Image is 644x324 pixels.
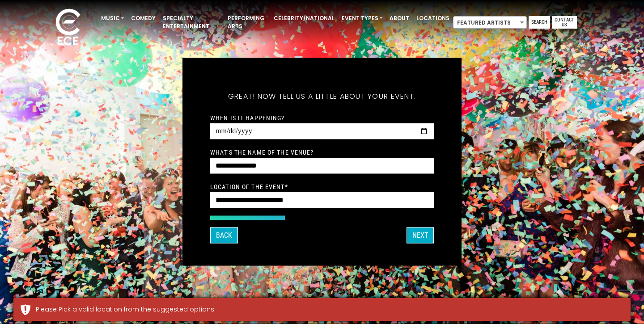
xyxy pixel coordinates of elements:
[270,11,338,26] a: Celebrity/National
[453,16,527,29] span: Featured Artists
[529,16,550,29] a: Search
[97,11,127,26] a: Music
[407,227,434,243] button: Next
[338,11,386,26] a: Event Types
[224,11,270,34] a: Performing Arts
[210,148,314,156] label: What's the name of the venue?
[386,11,413,26] a: About
[552,16,577,29] a: Contact Us
[159,11,224,34] a: Specialty Entertainment
[210,80,434,112] h5: Great! Now tell us a little about your event.
[413,11,453,26] a: Locations
[210,182,288,190] label: Location of the event
[453,17,526,29] span: Featured Artists
[46,6,90,50] img: ece_new_logo_whitev2-1.png
[127,11,159,26] a: Comedy
[210,114,285,122] label: When is it happening?
[36,305,624,314] div: Please Pick a valid location from the suggested options.
[210,227,238,243] button: Back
